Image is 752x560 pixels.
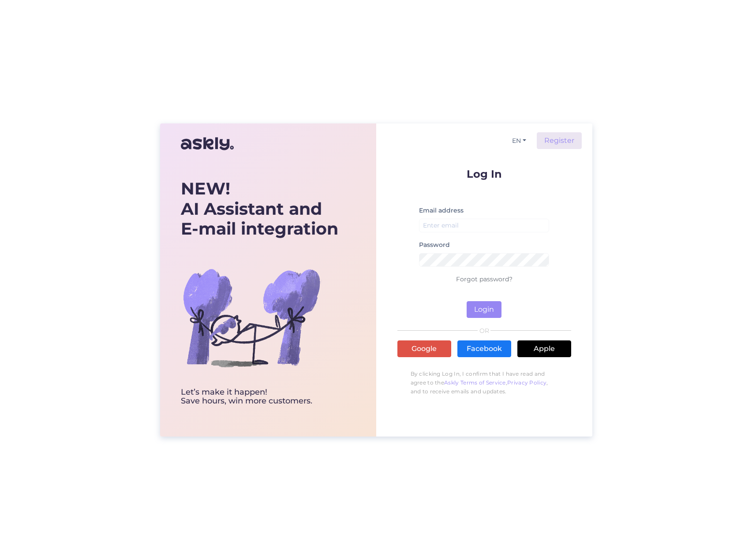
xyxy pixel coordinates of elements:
button: Login [467,301,501,318]
label: Password [419,240,450,250]
img: Askly [181,133,234,154]
button: EN [509,134,530,147]
span: OR [478,328,490,334]
a: Askly Terms of Service [444,379,506,386]
a: Register [537,132,582,149]
div: AI Assistant and E-mail integration [181,179,338,239]
input: Enter email [419,219,550,232]
a: Privacy Policy [507,379,546,386]
label: Email address [419,206,464,215]
p: By clicking Log In, I confirm that I have read and agree to the , , and to receive emails and upd... [397,365,571,400]
a: Apple [517,340,571,357]
div: Let’s make it happen! Save hours, win more customers. [181,388,338,406]
a: Google [397,340,451,357]
p: Log In [397,168,571,179]
a: Facebook [457,340,511,357]
a: Forgot password? [456,275,513,283]
img: bg-askly [181,247,322,388]
b: NEW! [181,178,230,199]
